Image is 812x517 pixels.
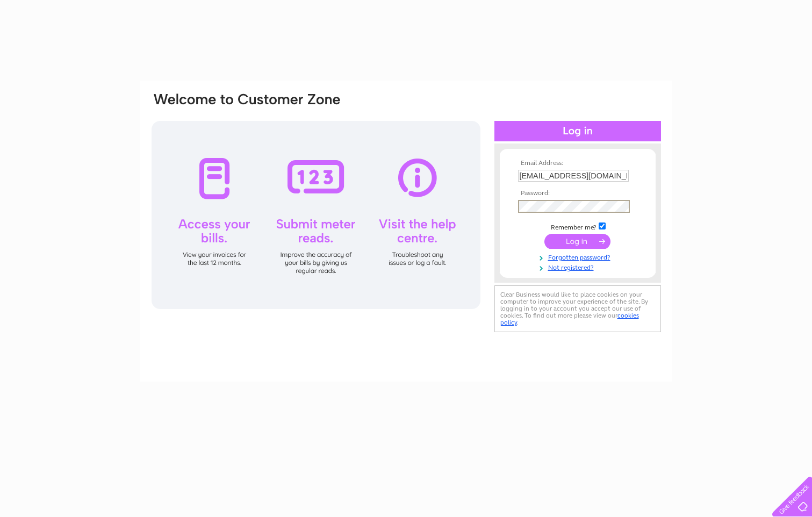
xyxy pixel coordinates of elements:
th: Password: [515,190,640,197]
th: Email Address: [515,160,640,167]
a: Not registered? [518,262,640,272]
a: Forgotten password? [518,252,640,262]
td: Remember me? [515,221,640,232]
input: Submit [544,234,610,249]
a: cookies policy [500,312,639,326]
div: Clear Business would like to place cookies on your computer to improve your experience of the sit... [494,285,661,332]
